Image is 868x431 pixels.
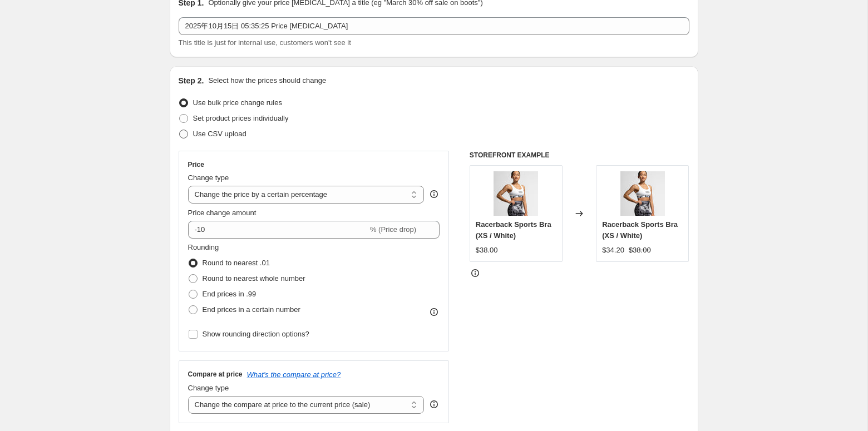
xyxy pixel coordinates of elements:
[428,189,440,200] div: help
[179,38,351,47] span: This title is just for internal use, customers won't see it
[629,246,651,254] span: $38.00
[193,114,289,122] span: Set product prices individually
[203,259,270,267] span: Round to nearest .01
[188,221,368,239] input: -15
[188,160,204,169] h3: Price
[428,399,440,410] div: help
[476,220,551,240] span: Racerback Sports Bra (XS / White)
[193,130,246,138] span: Use CSV upload
[620,171,665,216] img: 2_0c50f501-5ef3-4c14-9bc0-b71cfd5e046d_80x.jpg
[188,243,219,251] span: Rounding
[247,370,341,379] button: What's the compare at price?
[203,305,300,314] span: End prices in a certain number
[203,290,257,298] span: End prices in .99
[188,174,229,182] span: Change type
[179,75,204,86] h2: Step 2.
[203,330,309,338] span: Show rounding direction options?
[476,246,498,254] span: $38.00
[602,220,678,240] span: Racerback Sports Bra (XS / White)
[208,75,326,86] p: Select how the prices should change
[370,225,416,234] span: % (Price drop)
[470,151,689,160] h6: STOREFRONT EXAMPLE
[193,98,282,107] span: Use bulk price change rules
[494,171,538,216] img: 2_0c50f501-5ef3-4c14-9bc0-b71cfd5e046d_80x.jpg
[179,17,689,35] input: 30% off holiday sale
[602,246,624,254] span: $34.20
[188,209,257,217] span: Price change amount
[203,274,305,283] span: Round to nearest whole number
[188,370,243,379] h3: Compare at price
[188,384,229,392] span: Change type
